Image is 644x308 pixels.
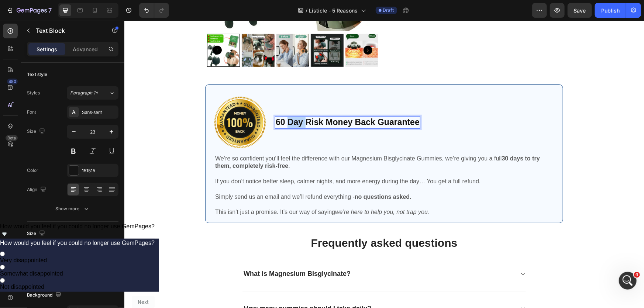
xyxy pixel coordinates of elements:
[35,242,41,248] button: Gif picker
[70,90,98,96] span: Paragraph 1*
[6,191,142,235] div: Brian says…
[6,128,142,152] div: GOBLIZZ says…
[6,152,142,169] div: GOBLIZZ says…
[601,7,620,14] div: Publish
[91,157,429,165] p: If you don’t notice better sleep, calmer nights, and more energy during the day… You get a full r...
[56,205,90,212] div: Show more
[119,284,247,292] p: How many gummies should I take daily?
[36,4,84,9] h1: [PERSON_NAME]
[82,167,117,174] div: 151515
[11,242,17,248] button: Upload attachment
[3,3,55,18] button: 7
[32,133,136,147] div: does the facebook pixel work in gempages pages
[634,272,640,278] span: 4
[36,9,51,17] p: Active
[27,127,47,136] div: Size
[6,17,142,34] div: GOBLIZZ says…
[119,249,226,257] p: What is Magnesium Bisglycinate?
[6,34,142,56] div: GOBLIZZ says…
[6,56,121,122] div: I am glad that you have found the import page feature. You can also take a look at thisarticlefro...
[27,90,40,96] div: Styles
[27,109,36,115] div: Font
[239,25,248,34] button: Carousel Next Arrow
[309,7,358,14] span: Listicle - 5 Reasons
[6,135,18,141] div: Beta
[109,17,142,33] div: i fixed it
[62,152,142,169] div: or i need to do extra steps
[48,6,52,15] p: 7
[47,242,53,248] button: Start recording
[115,21,136,29] div: i fixed it
[27,71,47,78] div: Text style
[27,185,48,195] div: Align
[619,272,637,290] iframe: To enrich screen reader interactions, please activate Accessibility in Grammarly extension settings
[34,174,136,181] div: could it inherit it from my store instead
[36,26,99,35] p: Text Block
[12,195,115,217] div: I understand that you want to add Meta Pixel to your store. Could you allow me a moment to check ...
[91,134,429,150] p: We’re so confident you’ll feel the difference with our Magnesium Bisglycinate Gummies, we’re givi...
[6,191,121,222] div: I understand that you want to add Meta Pixel to your store. Could you allow me a moment to check ...
[383,7,394,14] span: Draft
[568,3,592,18] button: Save
[306,7,308,14] span: /
[127,239,138,250] button: Send a message…
[21,4,33,16] img: Profile image for Brian
[113,34,142,50] div: thanks
[130,3,143,16] div: Close
[118,38,136,45] div: thanks
[118,214,402,230] h2: Frequently asked questions
[12,223,74,228] div: [PERSON_NAME] • 14m ago
[5,3,19,17] button: go back
[6,56,142,128] div: Brian says…
[91,135,416,149] strong: 30 days to try them, completely risk-free
[12,60,115,118] div: I am glad that you have found the import page feature. You can also take a look at this from our ...
[91,173,429,180] p: Simply send us an email and we’ll refund everything -
[73,45,98,53] p: Advanced
[124,21,644,308] iframe: To enrich screen reader interactions, please activate Accessibility in Grammarly extension settings
[139,3,169,18] div: Undo/Redo
[45,75,62,81] a: article
[211,188,305,194] i: we’re here to help you, not trap you.
[7,79,18,84] div: 450
[230,173,287,179] strong: no questions asked.
[37,45,57,53] p: Settings
[6,226,141,239] textarea: Message…
[6,169,142,191] div: GOBLIZZ says…
[595,3,626,18] button: Publish
[68,157,136,164] div: or i need to do extra steps
[28,169,142,186] div: could it inherit it from my store instead
[90,76,142,128] img: gempages_586408464922706627-1e3cbeaf-633e-4aa7-add0-7455b3b386e0.png
[91,188,429,195] p: This isn’t just a promise. It’s our way of saying
[23,242,29,248] button: Emoji picker
[67,86,118,100] button: Paragraph 1*
[27,167,38,174] div: Color
[151,96,295,107] p: 60 Day Risk Money Back Guarantee
[574,7,586,14] span: Save
[116,3,130,17] button: Home
[27,128,142,152] div: does the facebook pixel work in gempages pages
[27,202,118,215] button: Show more
[151,96,296,108] div: Rich Text Editor. Editing area: main
[82,109,117,116] div: Sans-serif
